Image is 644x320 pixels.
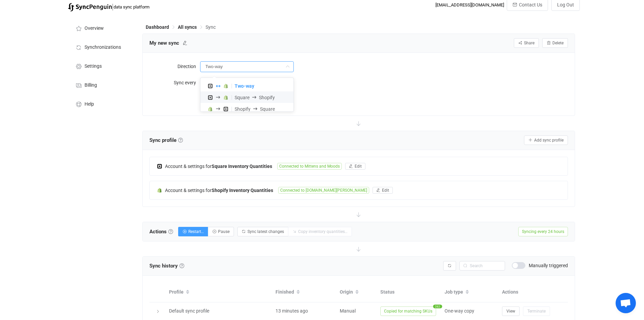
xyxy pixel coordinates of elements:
[441,286,499,298] div: Job type
[212,164,272,169] b: Square Inventory Quantities
[298,229,348,234] span: Copy inventory quantities…
[178,227,208,236] button: Restart…
[68,94,136,113] a: Help
[85,26,104,31] span: Overview
[518,227,568,236] span: Syncing every 24 hours
[514,38,539,48] button: Share
[149,60,200,73] label: Direction
[502,308,520,314] a: View
[523,306,550,316] button: Terminate
[259,95,275,100] span: Shopify
[345,163,365,170] button: Edit
[68,56,136,75] a: Settings
[373,187,393,194] button: Edit
[208,227,234,236] button: Pause
[529,263,568,268] span: Manually triggered
[336,286,377,298] div: Origin
[178,24,197,30] span: All syncs
[524,41,534,45] span: Share
[218,229,230,234] span: Pause
[149,76,200,89] label: Sync every
[524,135,568,145] button: Add sync profile
[68,3,112,12] img: syncpenguin.svg
[288,227,352,236] button: Copy inventory quantities…
[149,227,173,237] span: Actions
[149,135,183,145] span: Sync profile
[114,4,149,9] span: data sync platform
[542,38,568,48] button: Delete
[149,38,179,48] span: My new sync
[355,164,362,169] span: Edit
[207,83,213,89] img: square.png
[260,106,275,112] span: Square
[223,106,229,112] img: square.png
[278,187,369,194] span: Connected to [DOMAIN_NAME][PERSON_NAME]
[207,94,213,101] img: square.png
[382,188,389,193] span: Edit
[169,308,209,314] span: Default sync profile
[237,227,288,236] button: Sync latest changes
[68,37,136,56] a: Synchronizations
[502,306,520,316] button: View
[157,163,163,169] img: square.png
[157,187,163,193] img: shopify.png
[146,25,216,29] div: Breadcrumb
[207,106,213,112] img: shopify.png
[149,263,178,269] span: Sync history
[445,308,474,314] span: One-way copy
[165,164,212,169] span: Account & settings for
[68,75,136,94] a: Billing
[212,188,273,193] b: Shopify Inventory Quantities
[68,2,149,12] a: |data sync platform
[85,64,102,69] span: Settings
[166,286,272,298] div: Profile
[459,261,505,271] input: Search
[165,188,212,193] span: Account & settings for
[377,288,441,296] div: Status
[247,229,284,234] span: Sync latest changes
[85,102,94,107] span: Help
[223,94,229,101] img: shopify.png
[433,304,442,308] span: 262
[206,24,216,30] span: Sync
[506,309,515,314] span: View
[380,306,436,316] span: Copied for matching SKUs
[85,45,121,50] span: Synchronizations
[85,83,97,88] span: Billing
[272,286,336,298] div: Finished
[188,229,204,234] span: Restart…
[519,2,542,7] span: Contact Us
[435,2,504,7] div: [EMAIL_ADDRESS][DOMAIN_NAME]
[235,106,251,112] span: Shopify
[534,138,564,143] span: Add sync profile
[146,24,169,30] span: Dashboard
[235,83,254,89] span: Two-way
[112,2,114,12] span: |
[616,293,636,313] div: Open chat
[200,61,294,72] input: Model
[499,288,568,296] div: Actions
[68,18,136,37] a: Overview
[552,41,564,45] span: Delete
[223,83,229,89] img: shopify.png
[235,95,249,100] span: Square
[527,309,546,314] span: Terminate
[277,163,342,170] span: Connected to Mittens and Moods
[276,308,308,314] span: 13 minutes ago
[557,2,574,7] span: Log Out
[336,307,377,315] div: Manual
